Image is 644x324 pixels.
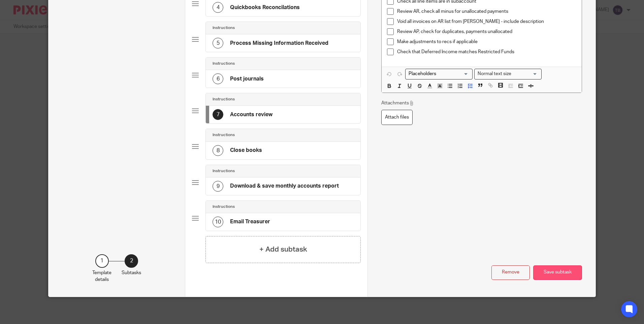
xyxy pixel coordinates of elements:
[513,70,538,77] input: Search for option
[230,183,339,190] h4: Download & save monthly accounts report
[230,111,272,118] h4: Accounts review
[122,269,141,276] p: Subtasks
[491,265,530,280] button: Remove
[95,254,109,268] div: 1
[397,8,576,15] p: Review AR, check all minus for unallocated payments
[213,38,223,48] div: 5
[213,204,235,209] h4: Instructions
[213,181,223,192] div: 9
[230,218,270,225] h4: Email Treasurer
[213,145,223,156] div: 8
[381,100,414,106] p: Attachments
[397,38,576,45] p: Make adjustments to recs if applicable
[397,48,576,55] p: Check that Deferred Income matches Restricted Funds
[230,147,262,154] h4: Close books
[474,69,542,79] div: Search for option
[125,254,138,268] div: 2
[213,25,235,31] h4: Instructions
[474,69,542,79] div: Text styles
[213,168,235,174] h4: Instructions
[213,109,223,120] div: 7
[92,269,111,283] p: Template details
[230,75,264,83] h4: Post journals
[405,69,473,79] div: Search for option
[381,110,413,125] label: Attach files
[213,97,235,102] h4: Instructions
[230,4,300,11] h4: Quickbooks Reconcilations
[213,73,223,84] div: 6
[213,217,223,227] div: 10
[213,132,235,138] h4: Instructions
[213,2,223,13] div: 4
[230,40,328,47] h4: Process Missing Information Received
[397,18,576,25] p: Void all invoices on AR list from [PERSON_NAME] - include description
[533,265,582,280] button: Save subtask
[397,28,576,35] p: Review AP, check for duplicates, payments unallocated
[213,61,235,66] h4: Instructions
[476,70,513,77] span: Normal text size
[406,70,469,77] input: Search for option
[259,244,307,255] h4: + Add subtask
[405,69,473,79] div: Placeholders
